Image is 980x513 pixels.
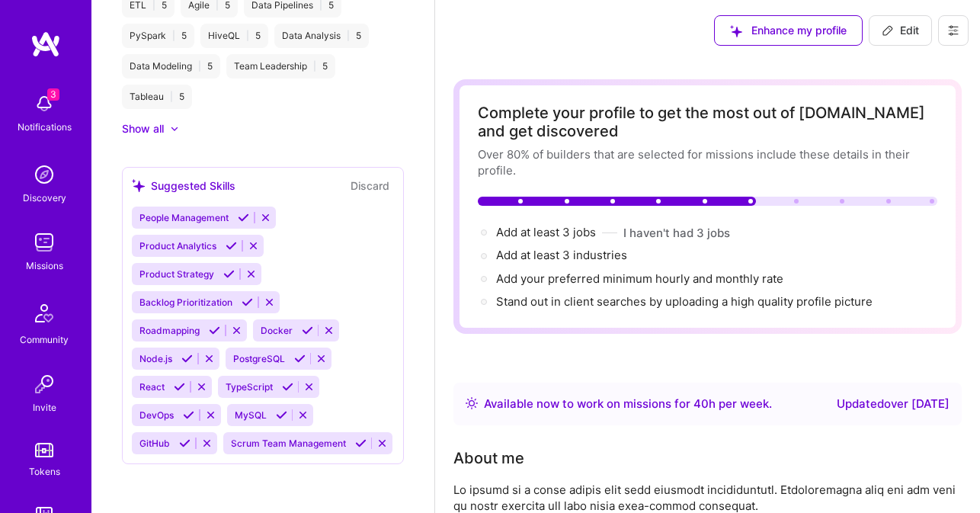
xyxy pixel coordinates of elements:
[302,325,313,336] i: Accept
[172,30,175,42] span: |
[376,438,388,449] i: Reject
[231,325,242,336] i: Reject
[122,121,164,136] div: Show all
[496,248,627,262] span: Add at least 3 industries
[33,399,56,415] div: Invite
[29,463,60,479] div: Tokens
[201,438,213,449] i: Reject
[496,271,783,286] span: Add your preferred minimum hourly and monthly rate
[323,325,335,336] i: Reject
[245,268,257,280] i: Reject
[139,212,229,223] span: People Management
[174,381,185,393] i: Accept
[313,60,316,72] span: |
[730,23,847,38] span: Enhance my profile
[453,447,524,470] div: About me
[264,297,275,308] i: Reject
[20,332,69,348] div: Community
[484,395,772,413] div: Available now to work on missions for h per week .
[132,178,235,194] div: Suggested Skills
[303,381,315,393] i: Reject
[122,85,192,109] div: Tableau 5
[139,353,172,364] span: Node.js
[29,159,59,190] img: discovery
[496,293,873,309] div: Stand out in client searches by uploading a high quality profile picture
[478,146,937,178] div: Over 80% of builders that are selected for missions include these details in their profile.
[139,325,200,336] span: Roadmapping
[347,30,350,42] span: |
[200,24,268,48] div: HiveQL 5
[274,24,369,48] div: Data Analysis 5
[231,438,346,449] span: Scrum Team Management
[26,295,62,332] img: Community
[276,409,287,421] i: Accept
[226,240,237,252] i: Accept
[139,297,232,308] span: Backlog Prioritization
[26,258,63,274] div: Missions
[132,179,145,192] i: icon SuggestedTeams
[226,381,273,393] span: TypeScript
[226,54,335,79] div: Team Leadership 5
[466,397,478,409] img: Availability
[882,23,919,38] span: Edit
[294,353,306,364] i: Accept
[181,353,193,364] i: Accept
[139,240,216,252] span: Product Analytics
[623,225,730,241] button: I haven't had 3 jobs
[139,381,165,393] span: React
[35,443,53,457] img: tokens
[139,268,214,280] span: Product Strategy
[242,297,253,308] i: Accept
[315,353,327,364] i: Reject
[714,15,863,46] button: Enhance my profile
[869,15,932,46] button: Edit
[170,91,173,103] span: |
[203,353,215,364] i: Reject
[496,225,596,239] span: Add at least 3 jobs
[730,25,742,37] i: icon SuggestedTeams
[47,88,59,101] span: 3
[223,268,235,280] i: Accept
[183,409,194,421] i: Accept
[23,190,66,206] div: Discovery
[297,409,309,421] i: Reject
[233,353,285,364] span: PostgreSQL
[693,396,709,411] span: 40
[246,30,249,42] span: |
[122,24,194,48] div: PySpark 5
[478,104,937,140] div: Complete your profile to get the most out of [DOMAIN_NAME] and get discovered
[18,119,72,135] div: Notifications
[29,227,59,258] img: teamwork
[30,30,61,58] img: logo
[29,369,59,399] img: Invite
[261,325,293,336] span: Docker
[346,177,394,194] button: Discard
[235,409,267,421] span: MySQL
[198,60,201,72] span: |
[179,438,191,449] i: Accept
[196,381,207,393] i: Reject
[260,212,271,223] i: Reject
[205,409,216,421] i: Reject
[282,381,293,393] i: Accept
[248,240,259,252] i: Reject
[29,88,59,119] img: bell
[837,395,950,413] div: Updated over [DATE]
[238,212,249,223] i: Accept
[139,438,170,449] span: GitHub
[139,409,174,421] span: DevOps
[122,54,220,79] div: Data Modeling 5
[355,438,367,449] i: Accept
[209,325,220,336] i: Accept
